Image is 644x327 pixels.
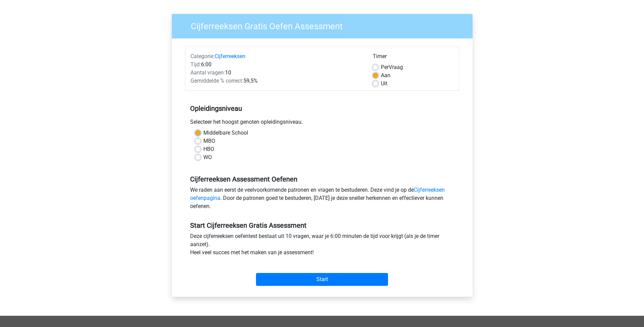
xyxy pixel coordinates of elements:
[190,102,454,115] h5: Opleidingsniveau
[185,232,459,259] div: Deze cijferreeksen oefentest bestaat uit 10 vragen, waar je 6:00 minuten de tijd voor krijgt (als...
[203,145,214,153] label: HBO
[183,18,467,32] h3: Cijferreeksen Gratis Oefen Assessment
[381,63,403,71] label: Vraag
[185,69,368,77] div: 10
[381,71,390,80] label: Aan
[190,175,454,183] h5: Cijferreeksen Assessment Oefenen
[185,186,459,213] div: We raden aan eerst de veelvoorkomende patronen en vragen te bestuderen. Deze vind je op de . Door...
[185,118,459,129] div: Selecteer het hoogst genoten opleidingsniveau.
[185,61,368,69] div: 6:00
[203,153,212,161] label: WO
[373,52,454,63] div: Timer
[190,78,243,84] span: Gemiddelde % correct:
[190,61,201,68] span: Tijd:
[203,129,248,137] label: Middelbare School
[190,53,215,59] span: Categorie:
[185,77,368,85] div: 59,5%
[190,221,454,229] h5: Start Cijferreeksen Gratis Assessment
[190,69,225,76] span: Aantal vragen:
[256,273,388,286] input: Start
[215,53,245,59] a: Cijferreeksen
[381,64,389,70] span: Per
[381,80,387,88] label: Uit
[203,137,215,145] label: MBO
